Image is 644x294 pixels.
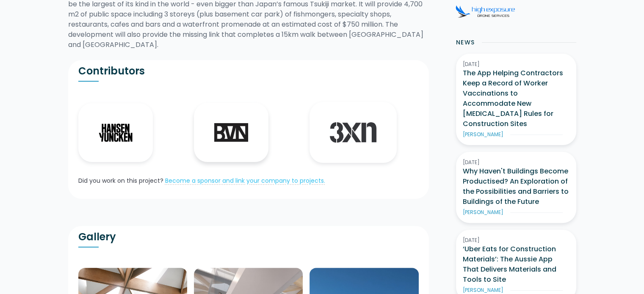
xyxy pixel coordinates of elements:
div: [PERSON_NAME] [463,209,503,216]
div: [PERSON_NAME] [463,131,503,138]
a: [DATE]Why Haven't Buildings Become Productised? An Exploration of the Possibilities and Barriers ... [456,152,576,223]
img: High Exposure [456,5,515,18]
div: [PERSON_NAME] [463,286,503,294]
h2: Contributors [78,65,249,77]
h3: ‘Uber Eats for Construction Materials’: The Aussie App That Delivers Materials and Tools to Site [463,244,569,285]
a: [DATE]The App Helping Contractors Keep a Record of Worker Vaccinations to Accommodate New [MEDICA... [456,54,576,145]
img: 3XN [330,122,376,143]
div: [DATE] [463,60,569,68]
h3: Why Haven't Buildings Become Productised? An Exploration of the Possibilities and Barriers to Bui... [463,166,569,207]
img: Hansen Yuncken [99,124,133,142]
img: BVN [214,123,248,142]
div: [DATE] [463,159,569,166]
h2: Gallery [78,231,249,243]
div: [DATE] [463,236,569,244]
div: Did you work on this project? [78,176,163,185]
a: Become a sponsor and link your company to projects. [165,176,325,185]
h3: The App Helping Contractors Keep a Record of Worker Vaccinations to Accommodate New [MEDICAL_DATA... [463,68,569,129]
h2: News [456,38,475,47]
